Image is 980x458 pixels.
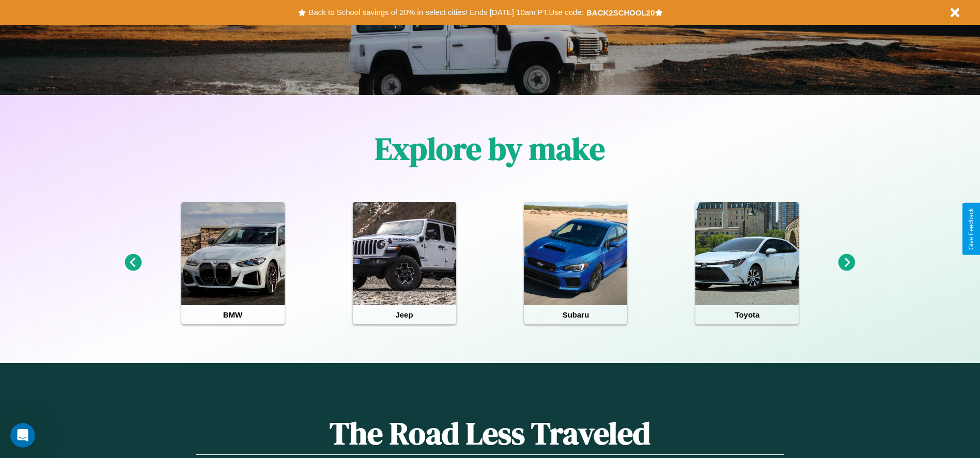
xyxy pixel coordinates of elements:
[196,412,784,455] h1: The Road Less Traveled
[524,305,627,324] h4: Subaru
[375,128,605,170] h1: Explore by make
[10,423,35,448] iframe: Intercom live chat
[968,208,975,250] div: Give Feedback
[586,8,655,17] b: BACK2SCHOOL20
[181,305,285,324] h4: BMW
[695,305,799,324] h4: Toyota
[353,305,456,324] h4: Jeep
[306,5,586,20] button: Back to School savings of 20% in select cities! Ends [DATE] 10am PT.Use code:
